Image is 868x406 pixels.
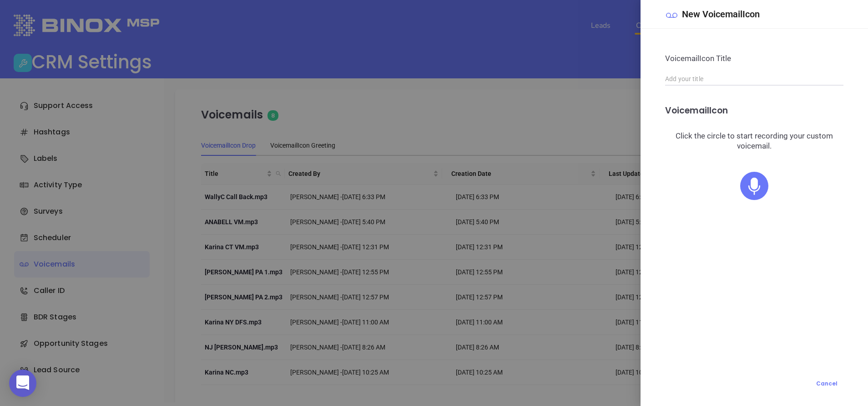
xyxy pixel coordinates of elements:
[665,131,843,151] p: Click the circle to start recording your custom voicemail.
[665,53,843,63] p: VoicemailIcon Title
[682,9,760,20] span: New VoicemailIcon
[799,375,854,392] button: Cancel
[651,9,662,20] button: Close
[816,380,838,387] span: Cancel
[665,104,843,117] p: VoicemailIcon
[665,72,843,86] input: Add your title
